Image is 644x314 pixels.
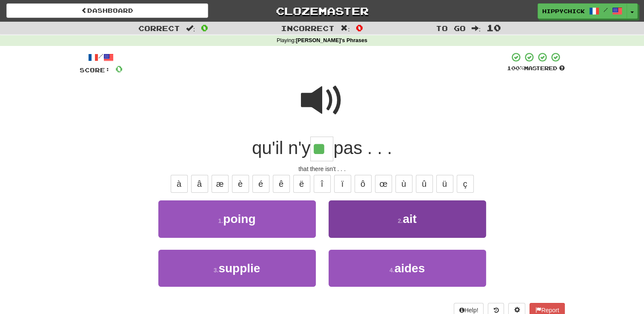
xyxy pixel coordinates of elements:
button: 4.aides [329,250,486,287]
div: Mastered [507,65,565,72]
span: To go [436,24,466,32]
span: HippyChick [542,7,585,15]
button: 3.supplie [158,250,316,287]
button: î [314,175,331,193]
span: Incorrect [281,24,335,32]
span: : [472,25,481,32]
a: Dashboard [6,3,208,18]
button: ü [436,175,453,193]
a: Clozemaster [221,3,423,18]
span: Score: [80,66,110,74]
span: 0 [115,63,123,74]
div: that there isn't . . . [80,165,565,173]
span: Correct [138,24,180,32]
span: 10 [487,23,501,33]
span: qu'il n'y [252,138,310,158]
span: 0 [356,23,363,33]
span: : [186,25,195,32]
button: ç [457,175,474,193]
button: à [171,175,188,193]
span: ait [403,212,417,226]
span: supplie [218,262,260,275]
button: é [252,175,269,193]
span: poing [223,212,255,226]
button: â [191,175,208,193]
strong: [PERSON_NAME]'s Phrases [296,37,367,43]
button: ï [334,175,351,193]
button: ô [355,175,372,193]
span: / [604,7,608,13]
small: 4 . [389,267,395,274]
small: 2 . [398,217,403,224]
button: û [416,175,433,193]
span: pas . . . [333,138,392,158]
span: : [341,25,350,32]
button: œ [375,175,392,193]
span: 0 [201,23,208,33]
a: HippyChick / [538,3,627,19]
button: ë [293,175,310,193]
small: 1 . [218,217,223,224]
button: 1.poing [158,200,316,237]
div: / [80,52,123,63]
span: aides [395,262,425,275]
span: 100 % [507,65,524,71]
button: æ [212,175,229,193]
button: è [232,175,249,193]
button: ê [273,175,290,193]
small: 3 . [214,267,219,274]
button: 2.ait [329,200,486,237]
button: ù [395,175,412,193]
